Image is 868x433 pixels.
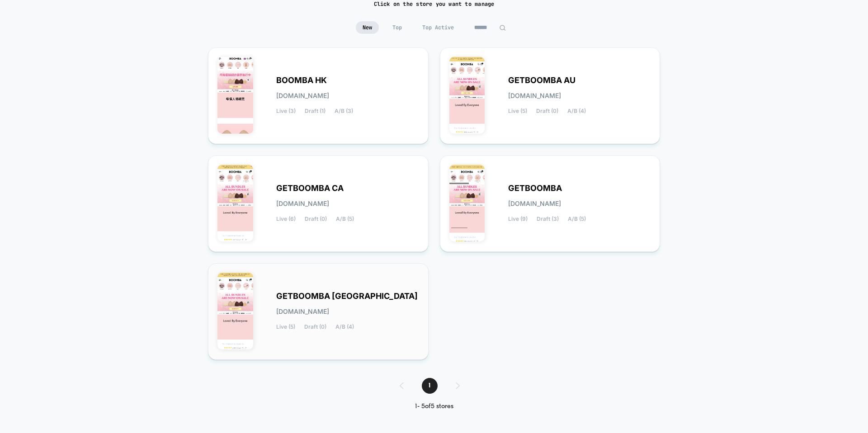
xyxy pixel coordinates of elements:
[336,216,354,222] span: A/B (5)
[374,0,495,8] h2: Click on the store you want to manage
[217,57,253,134] img: BOOMBA_HK
[449,57,485,134] img: GETBOOMBA_AU
[217,273,253,349] img: GETBOOMBA_UK
[536,108,558,114] span: Draft (0)
[391,403,478,410] div: 1 - 5 of 5 stores
[304,324,326,330] span: Draft (0)
[335,324,354,330] span: A/B (4)
[537,216,559,222] span: Draft (3)
[356,21,379,34] span: New
[335,108,353,114] span: A/B (3)
[276,93,329,99] span: [DOMAIN_NAME]
[449,165,485,242] img: GETBOOMBA
[305,108,325,114] span: Draft (1)
[508,93,561,99] span: [DOMAIN_NAME]
[276,293,418,299] span: GETBOOMBA [GEOGRAPHIC_DATA]
[276,200,329,207] span: [DOMAIN_NAME]
[508,185,562,191] span: GETBOOMBA
[276,324,295,330] span: Live (5)
[508,77,576,84] span: GETBOOMBA AU
[567,108,586,114] span: A/B (4)
[217,165,253,242] img: GETBOOMBA_CA
[568,216,586,222] span: A/B (5)
[276,308,329,315] span: [DOMAIN_NAME]
[276,77,327,84] span: BOOMBA HK
[386,21,409,34] span: Top
[508,216,528,222] span: Live (9)
[415,21,461,34] span: Top Active
[508,108,527,114] span: Live (5)
[422,378,438,394] span: 1
[276,216,296,222] span: Live (6)
[305,216,327,222] span: Draft (0)
[508,200,561,207] span: [DOMAIN_NAME]
[499,24,506,31] img: edit
[276,185,344,191] span: GETBOOMBA CA
[276,108,296,114] span: Live (3)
